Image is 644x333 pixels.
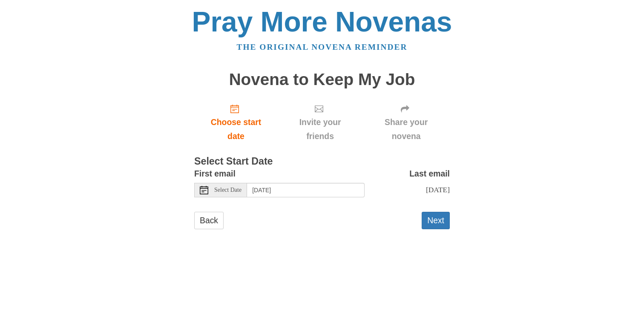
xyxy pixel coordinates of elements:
h1: Novena to Keep My Job [194,71,450,89]
label: Last email [409,167,450,181]
span: Select Date [214,187,241,193]
button: Next [422,212,450,229]
span: [DATE] [426,185,450,194]
div: Click "Next" to confirm your start date first. [362,97,450,148]
span: Choose start date [203,115,269,143]
h3: Select Start Date [194,156,450,167]
label: First email [194,167,236,181]
a: The original novena reminder [237,43,408,51]
a: Choose start date [194,97,278,148]
span: Share your novena [371,115,441,143]
div: Click "Next" to confirm your start date first. [278,97,362,148]
span: Invite your friends [286,115,354,143]
a: Back [194,212,224,229]
a: Pray More Novenas [192,6,452,37]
